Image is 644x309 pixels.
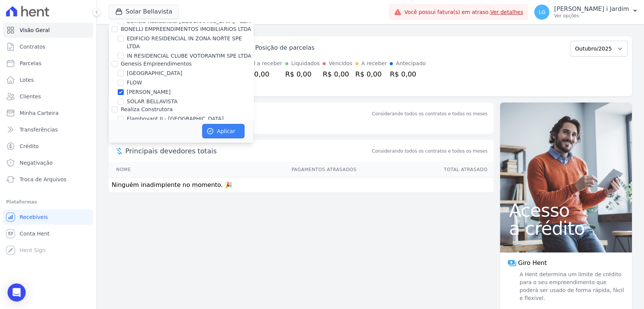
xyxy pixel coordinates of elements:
[20,126,58,133] span: Transferências
[291,60,320,67] div: Liquidados
[355,69,387,79] div: R$ 0,00
[3,39,93,54] a: Contratos
[20,93,41,100] span: Clientes
[109,162,177,177] th: Nome
[121,106,172,112] label: Realiza Construtora
[404,8,523,16] span: Você possui fatura(s) em atraso.
[3,226,93,241] a: Conta Hent
[127,35,254,50] label: EDIFICIO RESIDENCIAL IN ZONA NORTE SPE LTDA
[3,106,93,121] a: Minha Carteira
[490,9,523,15] a: Ver detalhes
[3,72,93,87] a: Lotes
[390,69,426,79] div: R$ 0,00
[396,60,426,67] div: Antecipado
[323,69,352,79] div: R$ 0,00
[121,61,192,67] label: Genesis Empreendimentos
[357,162,493,177] th: Total Atrasado
[518,259,547,268] span: Giro Hent
[255,43,315,52] div: Posição de parcelas
[127,88,171,96] label: [PERSON_NAME]
[20,76,34,84] span: Lotes
[127,52,251,60] label: IN RESIDENCIAL CLUBE VOTORANTIM SPE LTDA
[509,219,623,237] span: a crédito
[538,9,546,15] span: LG
[109,119,493,134] p: Sem saldo devedor no momento. 🎉
[3,23,93,38] a: Visão Geral
[6,197,90,207] div: Plataformas
[20,60,41,67] span: Parcelas
[372,148,487,154] span: Considerando todos os contratos e todos os meses
[518,271,624,302] span: A Hent determina um limite de crédito para o seu empreendimento que poderá ser usado de forma ráp...
[3,139,93,154] a: Crédito
[127,69,182,77] label: [GEOGRAPHIC_DATA]
[127,115,224,123] label: Flamboyant II - [GEOGRAPHIC_DATA]
[3,56,93,71] a: Parcelas
[528,2,644,23] button: LG [PERSON_NAME] i Jardim Ver opções
[3,155,93,170] a: Negativação
[554,5,629,13] p: [PERSON_NAME] i Jardim
[554,13,629,19] p: Ver opções
[8,283,26,301] div: Open Intercom Messenger
[20,230,49,237] span: Conta Hent
[121,26,251,32] label: BONELLI EMPREENDIMENTOS IMOBILIARIOS LTDA
[243,69,282,79] div: R$ 0,00
[361,60,387,67] div: A receber
[20,213,48,221] span: Recebíveis
[509,201,623,219] span: Acesso
[127,98,177,106] label: SOLAR BELLAVISTA
[3,172,93,187] a: Troca de Arquivos
[372,110,487,117] div: Considerando todos os contratos e todos os meses
[202,124,244,138] button: Aplicar
[127,79,142,87] label: FLOW
[20,26,50,34] span: Visão Geral
[329,60,352,67] div: Vencidos
[20,176,66,183] span: Troca de Arquivos
[125,146,370,156] span: Principais devedores totais
[109,5,179,19] button: Solar Bellavista
[20,43,45,50] span: Contratos
[243,60,282,67] div: Total a receber
[285,69,320,79] div: R$ 0,00
[177,162,357,177] th: Pagamentos Atrasados
[3,122,93,137] a: Transferências
[20,142,39,150] span: Crédito
[20,159,53,167] span: Negativação
[3,210,93,225] a: Recebíveis
[109,177,493,193] td: Ninguém inadimplente no momento. 🎉
[3,89,93,104] a: Clientes
[20,109,58,117] span: Minha Carteira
